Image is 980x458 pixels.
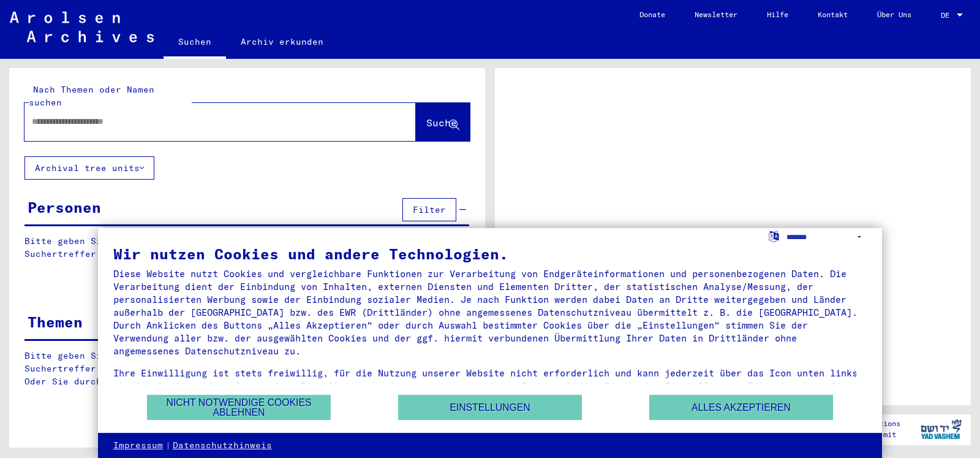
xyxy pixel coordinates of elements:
[416,103,470,141] button: Suche
[28,311,83,333] div: Themen
[426,116,457,129] span: Suche
[164,27,226,59] a: Suchen
[113,440,163,452] a: Impressum
[226,27,338,56] a: Archiv erkunden
[113,246,867,261] div: Wir nutzen Cookies und andere Technologien.
[24,156,154,180] button: Archival tree units
[767,230,780,242] label: Sprache auswählen
[24,235,469,261] p: Bitte geben Sie einen Suchbegriff ein oder nutzen Sie die Filter, um Suchertreffer zu erhalten.
[113,367,867,405] div: Ihre Einwilligung ist stets freiwillig, für die Nutzung unserer Website nicht erforderlich und ka...
[24,349,470,388] p: Bitte geben Sie einen Suchbegriff ein oder nutzen Sie die Filter, um Suchertreffer zu erhalten. O...
[173,440,272,452] a: Datenschutzhinweis
[113,267,867,357] div: Diese Website nutzt Cookies und vergleichbare Funktionen zur Verarbeitung von Endgeräteinformatio...
[649,395,833,420] button: Alles akzeptieren
[28,196,101,218] div: Personen
[29,84,154,108] mat-label: Nach Themen oder Namen suchen
[413,204,446,215] span: Filter
[402,198,456,221] button: Filter
[147,395,331,420] button: Nicht notwendige Cookies ablehnen
[918,414,964,445] img: yv_logo.png
[941,11,954,20] span: DE
[786,228,867,246] select: Sprache auswählen
[398,395,582,420] button: Einstellungen
[10,12,154,42] img: Arolsen_neg.svg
